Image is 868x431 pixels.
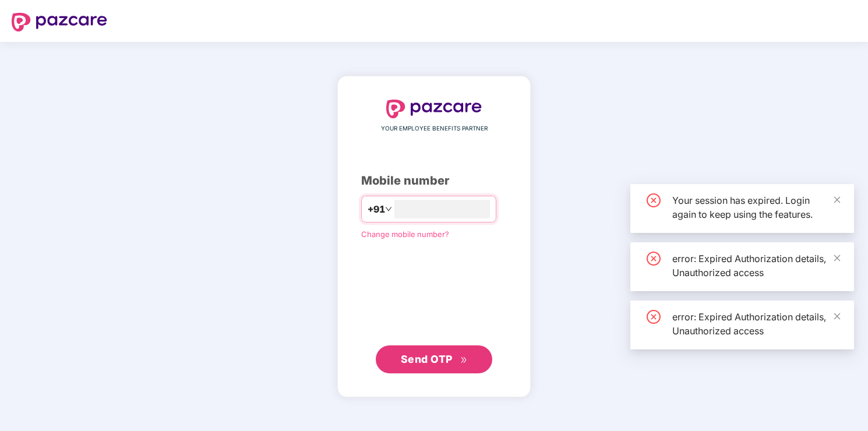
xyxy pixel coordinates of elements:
[672,310,840,338] div: error: Expired Authorization details, Unauthorized access
[833,312,841,320] span: close
[361,229,449,239] a: Change mobile number?
[672,193,840,221] div: Your session has expired. Login again to keep using the features.
[361,172,507,190] div: Mobile number
[647,193,661,207] span: close-circle
[647,310,661,324] span: close-circle
[833,254,841,262] span: close
[833,196,841,204] span: close
[12,13,107,31] img: logo
[460,356,468,364] span: double-right
[381,124,488,133] span: YOUR EMPLOYEE BENEFITS PARTNER
[386,100,482,118] img: logo
[672,252,840,280] div: error: Expired Authorization details, Unauthorized access
[368,202,385,217] span: +91
[376,345,492,373] button: Send OTPdouble-right
[385,206,392,213] span: down
[401,353,453,365] span: Send OTP
[647,252,661,266] span: close-circle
